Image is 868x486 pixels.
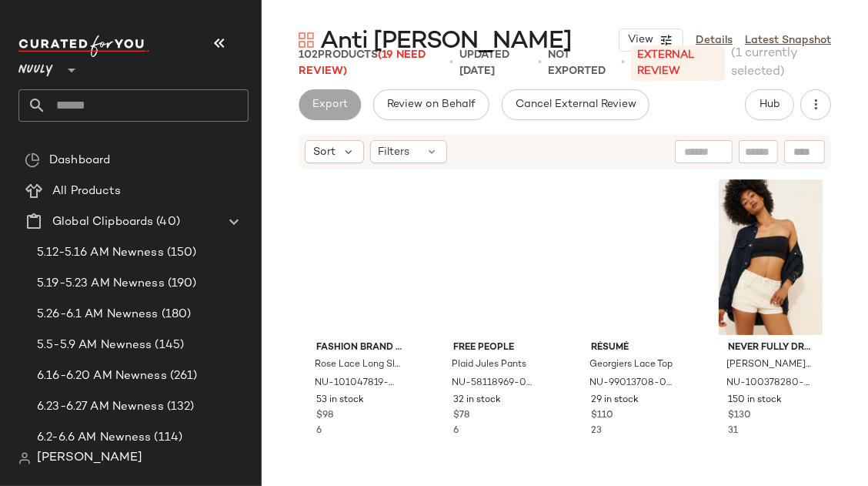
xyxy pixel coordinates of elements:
span: Free People [453,341,539,355]
span: Résumé [591,341,676,355]
span: 6 [453,426,459,436]
img: svg%3e [299,32,314,48]
span: 32 in stock [453,394,501,407]
p: Not Exported [548,47,616,79]
button: Hub [745,89,794,120]
span: Anti [PERSON_NAME] [320,26,572,57]
span: NU-58118969-000-030 [452,377,537,390]
span: Global Clipboards [52,213,153,231]
img: svg%3e [18,452,31,464]
span: NU-99013708-000-001 [589,377,675,390]
span: Review on Behalf [386,99,476,111]
span: NU-100378280-000-010 [726,377,812,390]
span: Rose Lace Long Sleeve Polo T-Shirt [315,358,400,372]
button: Review on Behalf [373,89,489,120]
span: Cancel External Review [515,99,636,111]
span: (180) [159,306,192,323]
span: Fashion Brand Company [316,341,402,355]
span: (145) [152,337,185,354]
span: 5.19-5.23 AM Newness [37,275,165,293]
span: (40) [153,213,180,231]
span: 29 in stock [591,394,639,407]
span: 5.26-6.1 AM Newness [37,306,159,323]
span: Hub [759,99,780,111]
span: (1 currently selected) [731,45,831,82]
img: cfy_white_logo.C9jOOHJF.svg [18,35,149,57]
span: • [621,54,625,72]
span: $98 [316,409,333,423]
span: 6 [316,426,322,436]
img: svg%3e [25,153,40,168]
span: Dashboard [49,152,110,169]
p: updated [DATE] [459,47,531,79]
p: External REVIEW [631,45,725,81]
span: 23 [591,426,602,436]
span: • [538,54,542,72]
span: 150 in stock [728,394,782,407]
span: (190) [165,275,197,293]
span: $130 [728,409,751,423]
span: Sort [313,144,336,160]
span: Never Fully Dressed [728,341,813,355]
span: (261) [167,367,198,385]
span: Plaid Jules Pants [452,358,526,372]
span: 6.23-6.27 AM Newness [37,398,164,416]
span: (150) [164,244,197,262]
span: Nuuly [18,52,53,80]
span: (114) [152,429,183,447]
span: 102 [299,49,318,61]
span: $110 [591,409,613,423]
a: Latest Snapshot [745,32,831,49]
button: View [619,28,683,52]
span: Filters [379,144,410,160]
span: [PERSON_NAME] [37,449,142,468]
span: 5.12-5.16 AM Newness [37,244,164,262]
span: 5.5-5.9 AM Newness [37,337,152,354]
span: 6.2-6.6 AM Newness [37,429,152,447]
span: NU-101047819-000-001 [315,377,400,390]
span: [PERSON_NAME] Shorts [726,358,812,372]
span: All Products [52,183,121,200]
a: Details [696,32,733,49]
span: • [449,54,453,72]
span: 53 in stock [316,394,364,407]
div: Products [299,47,443,79]
span: 6.16-6.20 AM Newness [37,367,167,385]
span: Georgiers Lace Top [589,358,673,372]
span: 31 [728,426,738,436]
span: (132) [164,398,195,416]
span: $78 [453,409,469,423]
button: Cancel External Review [502,89,649,120]
span: View [627,34,653,46]
img: 100378280_010_b [716,179,826,335]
